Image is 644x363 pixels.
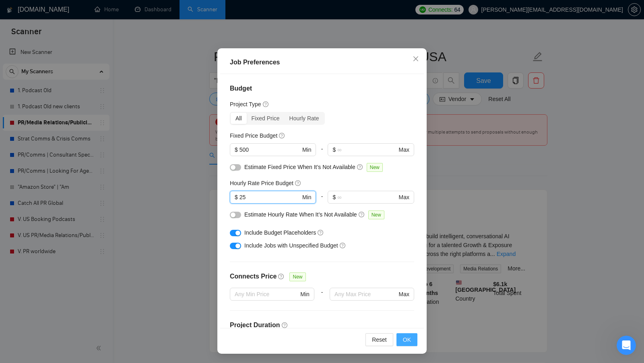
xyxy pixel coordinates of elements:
[230,100,261,109] h5: Project Type
[263,101,269,107] span: question-circle
[239,193,301,202] input: 0
[230,58,414,67] div: Job Preferences
[403,335,411,344] span: OK
[368,210,384,219] span: New
[316,191,328,210] div: -
[230,131,277,140] h5: Fixed Price Budget
[230,84,414,93] h4: Budget
[289,272,305,281] span: New
[405,48,427,70] button: Close
[337,145,397,154] input: ∞
[247,113,285,124] div: Fixed Price
[285,113,324,124] div: Hourly Rate
[239,145,301,154] input: 0
[244,242,338,249] span: Include Jobs with Unspecified Budget
[300,290,310,299] span: Min
[231,113,247,124] div: All
[332,145,336,154] span: $
[396,333,417,346] button: OK
[372,335,387,344] span: Reset
[244,229,316,236] span: Include Budget Placeholders
[617,336,636,355] iframe: Intercom live chat
[365,333,393,346] button: Reset
[282,322,288,328] span: question-circle
[413,56,419,62] span: close
[235,193,238,202] span: $
[235,145,238,154] span: $
[337,193,397,202] input: ∞
[318,229,324,236] span: question-circle
[316,143,328,163] div: -
[302,145,312,154] span: Min
[334,290,397,299] input: Any Max Price
[357,164,363,170] span: question-circle
[244,164,355,170] span: Estimate Fixed Price When It’s Not Available
[244,211,357,218] span: Estimate Hourly Rate When It’s Not Available
[367,163,383,172] span: New
[230,320,414,330] h4: Project Duration
[302,193,312,202] span: Min
[230,272,277,281] h4: Connects Price
[332,193,336,202] span: $
[279,132,285,139] span: question-circle
[235,290,299,299] input: Any Min Price
[278,273,285,280] span: question-circle
[314,288,330,310] div: -
[399,145,409,154] span: Max
[359,211,365,218] span: question-circle
[340,242,346,249] span: question-circle
[399,193,409,202] span: Max
[230,179,293,188] h5: Hourly Rate Price Budget
[295,180,301,186] span: question-circle
[399,290,409,299] span: Max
